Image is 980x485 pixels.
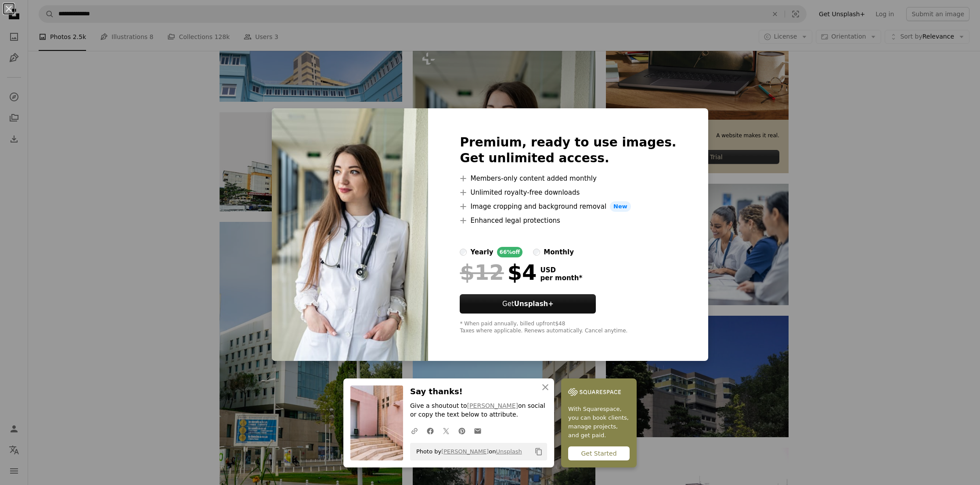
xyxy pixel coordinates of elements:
[412,445,522,459] span: Photo by on
[470,422,486,439] a: Share over email
[544,247,574,257] div: monthly
[460,249,467,256] input: yearly66%off
[540,274,582,282] span: per month *
[561,378,637,467] a: With Squarespace, you can book clients, manage projects, and get paid.Get Started
[441,448,489,455] a: [PERSON_NAME]
[496,448,522,455] a: Unsplash
[410,385,547,398] h3: Say thanks!
[568,385,621,399] img: file-1747939142011-51e5cc87e3c9
[460,261,537,284] div: $4
[454,422,470,439] a: Share on Pinterest
[438,422,454,439] a: Share on Twitter
[470,247,493,257] div: yearly
[540,266,582,274] span: USD
[460,321,676,335] div: * When paid annually, billed upfront $48 Taxes where applicable. Renews automatically. Cancel any...
[460,215,676,226] li: Enhanced legal protections
[533,249,540,256] input: monthly
[531,444,546,459] button: Copy to clipboard
[514,300,554,308] strong: Unsplash+
[460,173,676,184] li: Members-only content added monthly
[610,201,631,212] span: New
[460,294,596,314] button: GetUnsplash+
[497,247,523,257] div: 66% off
[460,201,676,212] li: Image cropping and background removal
[272,108,428,361] img: premium_photo-1702598599506-9ff660bc50f5
[568,446,630,460] div: Get Started
[460,135,676,166] h2: Premium, ready to use images. Get unlimited access.
[422,422,438,439] a: Share on Facebook
[410,402,547,419] p: Give a shoutout to on social or copy the text below to attribute.
[460,187,676,198] li: Unlimited royalty-free downloads
[460,261,504,284] span: $12
[467,402,518,409] a: [PERSON_NAME]
[568,405,630,440] span: With Squarespace, you can book clients, manage projects, and get paid.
